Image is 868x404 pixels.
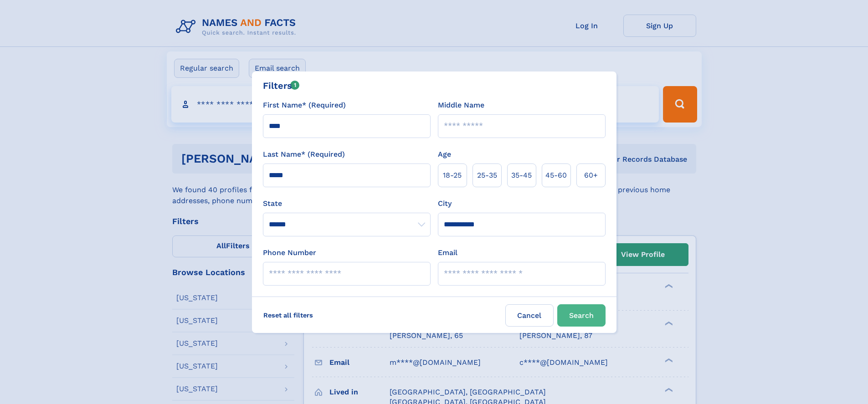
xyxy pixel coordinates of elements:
[438,100,484,111] label: Middle Name
[438,198,452,209] label: City
[511,170,532,181] span: 35‑45
[557,304,606,327] button: Search
[257,304,319,326] label: Reset all filters
[505,304,554,327] label: Cancel
[263,149,345,160] label: Last Name* (Required)
[263,247,316,258] label: Phone Number
[263,198,431,209] label: State
[438,247,457,258] label: Email
[584,170,598,181] span: 60+
[443,170,462,181] span: 18‑25
[545,170,567,181] span: 45‑60
[263,79,300,92] div: Filters
[477,170,497,181] span: 25‑35
[438,149,451,160] label: Age
[263,100,346,111] label: First Name* (Required)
